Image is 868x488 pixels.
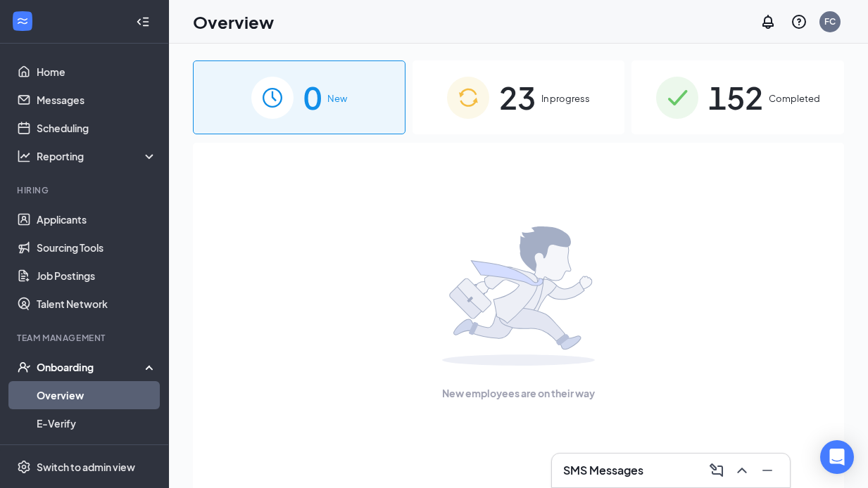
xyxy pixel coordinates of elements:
a: Messages [37,86,157,114]
a: Applicants [37,205,157,233]
span: Completed [769,91,820,105]
svg: Settings [17,460,31,474]
div: Reporting [37,149,158,163]
div: Onboarding [37,360,145,374]
svg: ChevronUp [734,462,750,479]
svg: QuestionInfo [791,13,807,30]
button: Minimize [756,459,779,482]
div: Open Intercom Messenger [820,440,854,474]
a: E-Verify [37,409,157,437]
div: Switch to admin view [37,460,135,474]
span: 23 [499,73,536,122]
a: Sourcing Tools [37,233,157,262]
span: 152 [708,73,763,122]
a: Home [37,58,157,86]
span: 0 [303,73,322,122]
svg: Notifications [760,13,776,30]
svg: Minimize [759,462,776,479]
svg: UserCheck [17,360,31,374]
svg: Collapse [136,15,150,29]
h3: SMS Messages [563,463,643,478]
a: Job Postings [37,262,157,290]
svg: Analysis [17,149,31,163]
a: Talent Network [37,290,157,318]
div: Hiring [17,184,154,196]
a: Scheduling [37,114,157,142]
div: Team Management [17,332,154,344]
a: Overview [37,381,157,409]
div: FC [824,15,836,27]
span: New [327,91,347,105]
svg: ComposeMessage [708,462,725,479]
h1: Overview [193,10,274,34]
span: New employees are on their way [442,385,595,401]
button: ChevronUp [731,459,753,482]
button: ComposeMessage [705,459,728,482]
a: Onboarding Documents [37,437,157,465]
span: In progress [541,91,590,105]
svg: WorkstreamLogo [15,14,30,28]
